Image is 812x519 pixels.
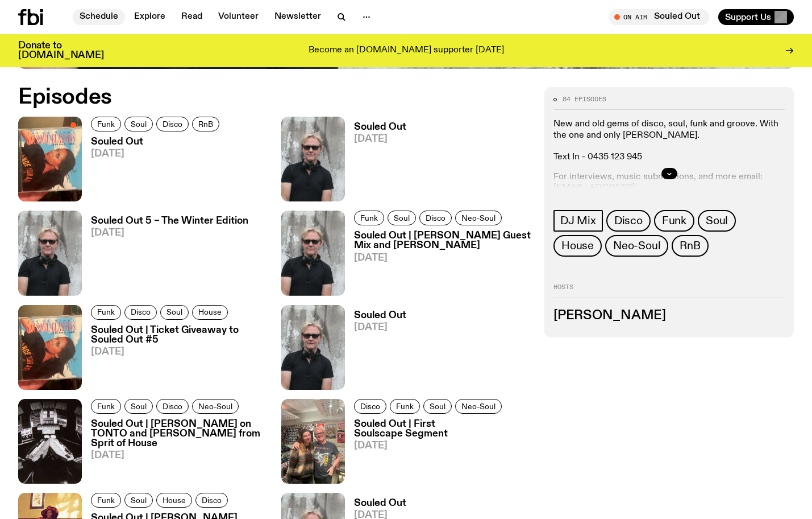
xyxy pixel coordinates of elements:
[73,9,125,25] a: Schedule
[124,493,153,508] a: Soul
[18,87,531,108] h2: Episodes
[131,308,151,316] span: Disco
[553,119,785,163] p: New and old gems of disco, soul, funk and groove. With the one and only [PERSON_NAME]. Text In - ...
[423,399,452,414] a: Soul
[166,308,182,316] span: Soul
[718,9,794,25] button: Support Us
[156,399,189,414] a: Disco
[97,496,115,505] span: Funk
[198,308,222,316] span: House
[461,214,495,223] span: Neo-Soul
[553,310,785,322] h3: [PERSON_NAME]
[174,9,209,25] a: Read
[156,117,189,131] a: Disco
[309,46,504,56] p: Become an [DOMAIN_NAME] supporter [DATE]
[706,215,728,227] span: Soul
[202,496,222,505] span: Disco
[131,496,147,505] span: Soul
[160,305,189,320] a: Soul
[124,305,157,320] a: Disco
[354,122,406,132] h3: Souled Out
[192,305,228,320] a: House
[560,215,596,227] span: DJ Mix
[606,210,651,232] a: Disco
[455,211,502,225] a: Neo-Soul
[211,9,265,25] a: Volunteer
[18,41,104,60] h3: Donate to [DOMAIN_NAME]
[698,210,736,232] a: Soul
[680,240,700,252] span: RnB
[561,240,594,252] span: House
[91,419,268,448] h3: Souled Out | [PERSON_NAME] on TONTO and [PERSON_NAME] from Sprit of House
[354,211,384,225] a: Funk
[91,347,268,357] span: [DATE]
[390,399,420,414] a: Funk
[97,402,115,410] span: Funk
[354,399,386,414] a: Disco
[82,216,248,295] a: Souled Out 5 – The Winter Edition[DATE]
[654,210,694,232] a: Funk
[605,235,668,257] a: Neo-Soul
[91,399,121,414] a: Funk
[354,499,406,508] h3: Souled Out
[345,122,406,201] a: Souled Out[DATE]
[345,311,406,390] a: Souled Out[DATE]
[281,117,345,201] img: Stephen looks directly at the camera, wearing a black tee, black sunglasses and headphones around...
[360,214,378,223] span: Funk
[127,9,172,25] a: Explore
[609,9,709,25] button: On AirSouled Out
[91,149,223,159] span: [DATE]
[124,117,153,131] a: Soul
[426,214,445,223] span: Disco
[419,211,452,225] a: Disco
[124,399,153,414] a: Soul
[163,496,186,505] span: House
[455,399,502,414] a: Neo-Soul
[91,216,248,226] h3: Souled Out 5 – The Winter Edition
[354,419,531,439] h3: Souled Out | First Soulscape Segment
[91,305,121,320] a: Funk
[613,240,660,252] span: Neo-Soul
[553,210,603,232] a: DJ Mix
[163,402,182,410] span: Disco
[97,308,115,316] span: Funk
[430,402,445,410] span: Soul
[268,9,328,25] a: Newsletter
[394,214,410,223] span: Soul
[82,326,268,390] a: Souled Out | Ticket Giveaway to Souled Out #5[DATE]
[163,120,182,128] span: Disco
[91,451,268,460] span: [DATE]
[281,211,345,295] img: Stephen looks directly at the camera, wearing a black tee, black sunglasses and headphones around...
[354,231,531,250] h3: Souled Out | [PERSON_NAME] Guest Mix and [PERSON_NAME]
[91,117,121,131] a: Funk
[553,284,785,298] h2: Hosts
[360,402,380,410] span: Disco
[354,134,406,144] span: [DATE]
[131,402,147,410] span: Soul
[662,215,686,227] span: Funk
[198,402,232,410] span: Neo-Soul
[621,13,703,21] span: Tune in live
[91,228,248,238] span: [DATE]
[82,419,268,484] a: Souled Out | [PERSON_NAME] on TONTO and [PERSON_NAME] from Sprit of House[DATE]
[345,231,531,295] a: Souled Out | [PERSON_NAME] Guest Mix and [PERSON_NAME][DATE]
[354,441,531,451] span: [DATE]
[156,493,192,508] a: House
[725,12,771,22] span: Support Us
[553,235,602,257] a: House
[91,137,223,147] h3: Souled Out
[192,399,239,414] a: Neo-Soul
[461,402,495,410] span: Neo-Soul
[192,117,219,131] a: RnB
[354,323,406,332] span: [DATE]
[18,211,82,295] img: Stephen looks directly at the camera, wearing a black tee, black sunglasses and headphones around...
[97,120,115,128] span: Funk
[345,419,531,484] a: Souled Out | First Soulscape Segment[DATE]
[91,326,268,345] h3: Souled Out | Ticket Giveaway to Souled Out #5
[131,120,147,128] span: Soul
[82,137,223,201] a: Souled Out[DATE]
[91,493,121,508] a: Funk
[195,493,228,508] a: Disco
[354,311,406,320] h3: Souled Out
[396,402,414,410] span: Funk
